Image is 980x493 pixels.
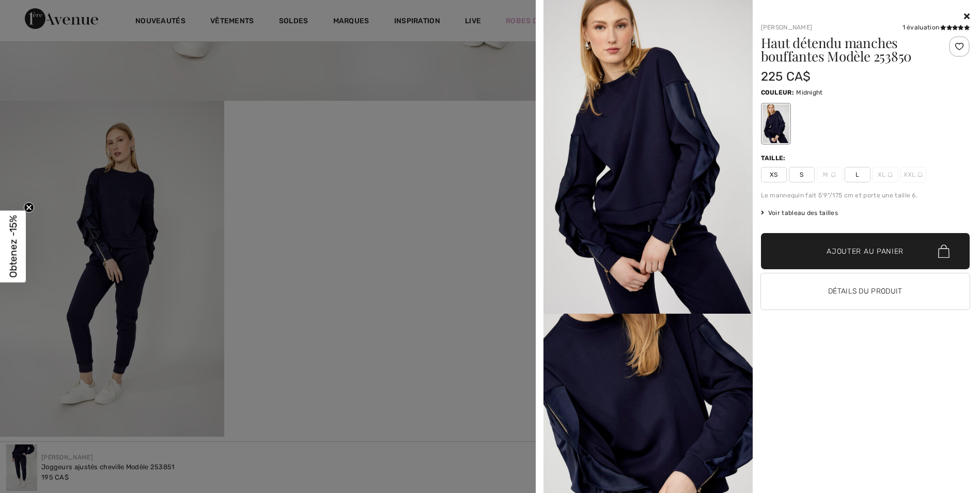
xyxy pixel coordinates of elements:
[917,172,923,177] img: ring-m.svg
[761,191,970,200] div: Le mannequin fait 5'9"/175 cm et porte une taille 6.
[873,167,898,182] span: XL
[761,273,970,310] button: Détails du produit
[789,167,815,182] span: S
[900,167,926,182] span: XXL
[938,244,950,258] img: Bag.svg
[762,104,789,143] div: Midnight
[761,208,838,218] span: Voir tableau des tailles
[888,172,893,177] img: ring-m.svg
[23,7,44,17] span: Aide
[831,172,836,177] img: ring-m.svg
[761,153,788,163] div: Taille:
[796,89,822,96] span: Midnight
[761,89,794,96] span: Couleur:
[827,246,904,257] span: Ajouter au panier
[761,167,787,182] span: XS
[903,23,970,32] div: 1 évaluation
[761,36,935,63] h1: Haut détendu manches bouffantes Modèle 253850
[761,24,813,31] a: [PERSON_NAME]
[7,215,19,278] span: Obtenez -15%
[24,203,34,213] button: Close teaser
[817,167,843,182] span: M
[761,69,811,84] span: 225 CA$
[845,167,870,182] span: L
[761,233,970,269] button: Ajouter au panier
